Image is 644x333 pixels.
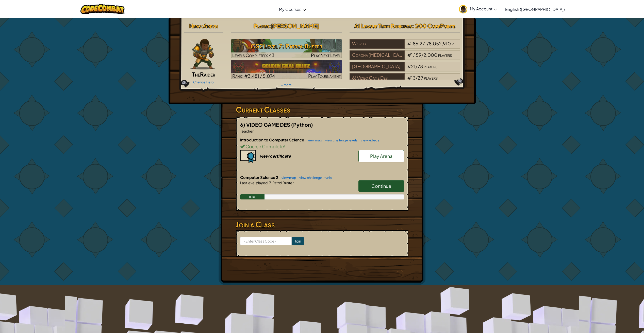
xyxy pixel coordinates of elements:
[201,22,203,29] span: :
[423,52,437,58] span: 2,000
[279,176,296,180] a: view map
[231,60,342,79] img: Golden Goal
[416,63,418,69] span: /
[418,75,423,81] span: 29
[452,41,465,46] span: players
[240,129,254,133] span: Teacher
[424,75,438,81] span: players
[407,63,411,69] span: #
[297,176,332,180] a: view challenge levels
[279,7,301,12] span: My Courses
[350,78,460,84] a: 6) Video Game Des#13/29players
[260,153,291,159] div: view certificate
[231,39,342,58] a: Play Next Level
[203,22,218,29] span: Arryn
[456,1,500,17] a: My Account
[421,52,423,58] span: /
[231,60,342,79] a: Rank: #3,481 / 5,074Play Tournament
[416,75,418,81] span: /
[505,7,565,12] span: English ([GEOGRAPHIC_DATA])
[240,150,256,163] img: certificate-icon.png
[350,50,405,60] div: Corona [MEDICAL_DATA] Unified
[284,143,285,149] span: !
[236,104,408,115] h3: Current Classes
[412,22,455,29] span: : 200 CodePoints
[276,2,308,16] a: My Courses
[470,6,497,11] span: My Account
[281,83,292,87] a: + More
[407,75,411,81] span: #
[240,153,291,159] a: view certificate
[190,39,215,69] img: raider-pose.png
[292,237,304,245] input: Join
[240,121,291,128] span: 6) VIDEO GAME DES
[429,41,451,46] span: 8,052,910
[291,121,313,128] span: (Python)
[269,22,271,29] span: :
[200,71,215,78] span: Raider
[411,41,427,46] span: 186,271
[503,2,567,16] a: English ([GEOGRAPHIC_DATA])
[459,5,467,13] img: avatar
[323,138,358,142] a: view challenge levels
[418,63,423,69] span: 78
[231,40,342,52] h3: CS2 Level 7: Patrol Buster
[232,52,274,58] span: Levels Completed: 43
[240,175,279,180] span: Computer Science 2
[189,22,201,29] span: Hero
[269,180,272,185] span: 7.
[254,129,255,133] span: :
[236,219,408,230] h3: Join a Class
[308,73,341,79] span: Play Tournament
[245,143,284,149] span: Course Complete
[272,180,294,185] span: Patrol Buster
[371,183,391,189] span: Continue
[232,73,275,79] span: Rank: #3,481 / 5,074
[438,52,452,58] span: players
[192,71,200,78] span: The
[311,52,341,58] span: Play Next Level
[411,63,416,69] span: 21
[411,75,416,81] span: 13
[427,41,429,46] span: /
[268,180,269,185] span: :
[354,22,412,29] span: AI League Team Rankings
[240,194,265,199] div: 11.1%
[411,52,421,58] span: 1,159
[370,153,392,159] span: Play Arena
[193,80,214,84] a: Change Hero
[350,55,460,61] a: Corona [MEDICAL_DATA] Unified#1,159/2,000players
[240,180,268,185] span: Last level played
[305,138,322,142] a: view map
[350,67,460,72] a: [GEOGRAPHIC_DATA]#21/78players
[350,39,405,49] div: World
[231,39,342,58] img: CS2 Level 7: Patrol Buster
[240,137,305,142] span: Introduction to Computer Science
[350,73,405,83] div: 6) Video Game Des
[350,62,405,71] div: [GEOGRAPHIC_DATA]
[271,22,319,29] span: [PERSON_NAME]
[424,63,437,69] span: players
[407,52,411,58] span: #
[240,237,292,245] input: <Enter Class Code>
[80,4,125,14] img: CodeCombat logo
[254,22,269,29] span: Player
[358,138,379,142] a: view videos
[350,44,460,50] a: World#186,271/8,052,910players
[407,41,411,46] span: #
